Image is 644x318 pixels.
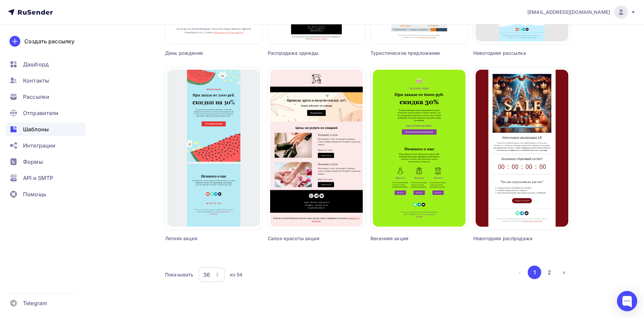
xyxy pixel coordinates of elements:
[5,74,86,87] a: Контакты
[268,235,341,242] div: Салон красоты акция
[230,271,242,278] div: из 54
[23,190,46,198] span: Помощь
[23,76,49,85] span: Контакты
[203,271,210,279] div: 36
[371,50,444,56] div: Туристическое предложение
[5,90,86,104] a: Рассылки
[528,266,541,279] button: Go to page 1
[5,155,86,168] a: Формы
[23,93,49,101] span: Рассылки
[165,50,238,56] div: День рождения
[23,60,49,68] span: Дашборд
[23,299,47,307] span: Telegram
[23,174,53,182] span: API и SMTP
[23,141,55,150] span: Интеграции
[198,267,225,282] button: 36
[371,235,444,242] div: Весенняя акция
[5,58,86,71] a: Дашборд
[543,266,556,279] button: Go to page 2
[473,50,546,56] div: Новогодняя рассылка
[24,37,74,45] div: Создать рассылку
[268,50,341,56] div: Распродажа одежды
[165,235,238,242] div: Летняя акция
[5,122,86,136] a: Шаблоны
[5,106,86,120] a: Отправители
[513,266,571,279] ul: Pagination
[527,9,610,16] span: [EMAIL_ADDRESS][DOMAIN_NAME]
[23,125,49,133] span: Шаблоны
[527,5,636,19] a: [EMAIL_ADDRESS][DOMAIN_NAME]
[165,271,193,278] div: Показывать
[23,109,59,117] span: Отправители
[473,235,546,242] div: Новогодняя распродажа
[557,266,571,279] button: Go to next page
[23,158,43,166] span: Формы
